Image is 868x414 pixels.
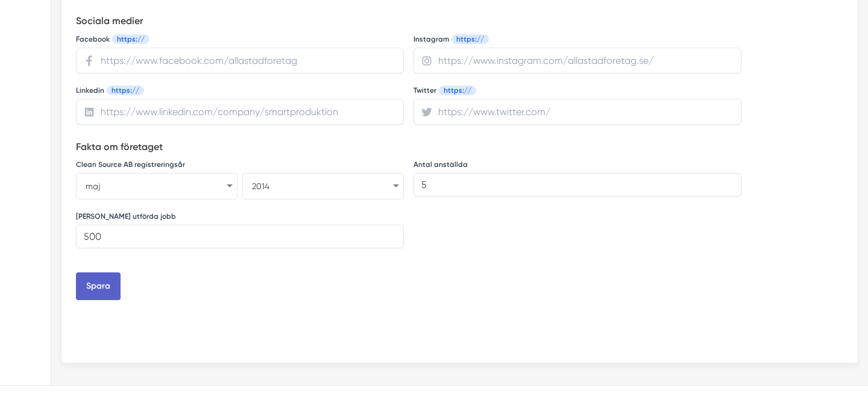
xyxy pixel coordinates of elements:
input: https://www.twitter.com/ [414,99,741,125]
span: https:// [107,86,144,95]
label: [PERSON_NAME] utförda jobb [76,212,176,221]
label: Facebook [76,34,149,44]
input: https://www.facebook.com/allastadforetag [76,48,404,74]
label: Instagram [414,34,489,44]
h5: Sociala medier [76,13,741,31]
label: Clean Source AB registreringsår [76,160,185,169]
svg: Twitter [421,106,433,118]
svg: Instagram [421,55,433,67]
input: https://www.instagram.com/allastadforetag.se/ [414,48,741,74]
input: https://www.linkedin.com/company/smartproduktion [76,99,404,125]
span: https:// [112,34,149,44]
span: https:// [439,86,476,95]
span: https:// [451,34,489,44]
label: Twitter [414,86,476,95]
input: 500 [76,225,404,248]
label: Linkedin [76,86,144,95]
h5: Fakta om företaget [76,139,741,157]
svg: Facebook [83,55,95,67]
svg: Linkedin [83,106,95,118]
button: Spara [76,272,121,300]
label: Antal anställda [414,160,468,169]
